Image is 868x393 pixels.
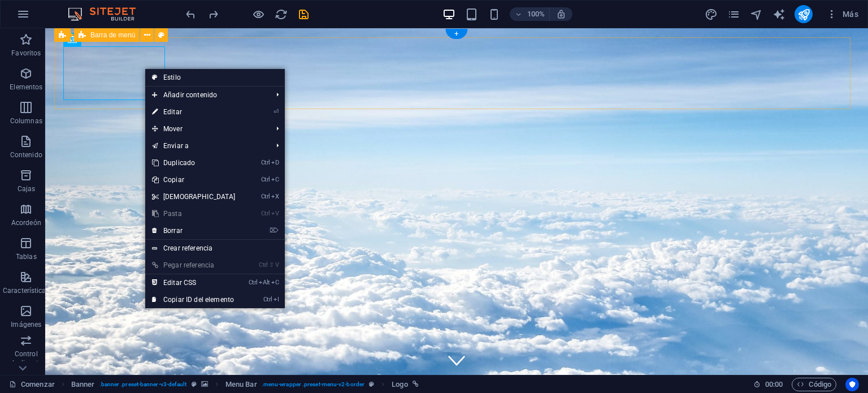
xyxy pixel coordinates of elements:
font: Imágenes [11,321,41,329]
button: Centrados en el usuario [845,378,859,391]
button: 100% [510,7,550,21]
i: Reload page [275,8,288,21]
font: Copiar [163,176,184,184]
nav: migaja de pan [71,378,419,391]
font: Crear referencia [163,244,212,252]
font: Ctrl [261,210,270,217]
i: Pages (Ctrl+Alt+S) [727,8,740,21]
font: Ctrl [249,279,258,286]
font: Copiar ID del elemento [163,296,234,304]
button: navegador [749,7,763,21]
font: Control deslizante [10,350,42,367]
i: Navegador [750,8,763,21]
button: rehacer [206,7,220,21]
font: Duplicado [163,159,195,167]
font: V [275,261,279,269]
i: This element is linked [413,381,419,387]
font: Pasta [163,210,182,218]
font: Estilo [163,74,181,81]
button: generador de texto [772,7,785,21]
i: Undo: Change logo type (Ctrl+Z) [184,8,197,21]
font: Barra de menú [90,31,135,39]
font: + [454,29,458,38]
font: ⌦ [270,227,279,234]
font: Editar [163,108,182,116]
a: CtrlCCopiar [145,171,242,188]
font: Editar CSS [163,279,196,287]
font: ⇧ [269,261,274,269]
span: . banner .preset-banner-v3-default [99,378,187,391]
button: Más [822,5,863,23]
font: Favoritos [11,49,41,57]
i: Redo: Move elements (Ctrl+Y, ⌘+Y) [207,8,220,21]
img: Logotipo del editor [65,7,150,21]
i: This element contains a background [201,381,208,387]
font: Contenido [10,151,42,159]
a: Ctrl⇧VPegar referencia [145,257,242,274]
a: ⏎Editar [145,103,242,120]
font: Elementos [10,83,42,91]
font: Acordeón [11,219,41,227]
font: Borrar [163,227,183,235]
font: Tablas [16,253,37,261]
font: 00:00 [765,380,783,388]
i: Guardar (Ctrl+S) [297,8,310,21]
font: Mover [163,125,183,133]
a: Crear referencia [145,240,285,257]
button: publicar [795,5,813,23]
font: Pegar referencia [163,261,214,269]
a: CtrlX[DEMOGRAPHIC_DATA] [145,188,242,205]
a: Enviar a [145,137,268,154]
font: Enviar a [163,142,189,150]
button: páginas [727,7,740,21]
font: Ctrl [261,193,270,200]
font: I [277,296,279,303]
button: deshacer [184,7,197,21]
a: CtrlDDuplicado [145,154,242,171]
font: [DEMOGRAPHIC_DATA] [163,193,236,201]
font: 100% [527,10,545,18]
font: ⏎ [274,108,279,115]
i: This element is a customizable preset [192,381,197,387]
span: . menu-wrapper .preset-menu-v2-border [262,378,364,391]
a: CtrlICopiar ID del elemento [145,291,242,308]
font: X [275,193,279,200]
button: Código [792,378,836,391]
button: recargar [274,7,288,21]
span: Click to select. Double-click to edit [71,378,95,391]
i: Diseño (Ctrl+Alt+Y) [705,8,718,21]
a: Haga clic para cancelar la selección. Haga doble clic para abrir Páginas. [9,378,55,391]
font: Ctrl [263,296,272,303]
a: CtrlVPasta [145,205,242,222]
i: This element is a customizable preset [369,381,374,387]
font: Ctrl [261,176,270,183]
a: CtrlAltCEditar CSS [145,274,242,291]
font: C [275,176,279,183]
font: Añadir contenido [163,91,217,99]
font: Cajas [18,185,36,193]
font: Más [843,10,858,19]
font: Características [3,287,50,295]
font: D [275,159,279,166]
span: Click to select. Double-click to edit [392,378,407,391]
font: Código [809,380,831,388]
span: Click to select. Double-click to edit [225,378,257,391]
font: V [275,210,279,217]
font: Ctrl [261,159,270,166]
font: C [275,279,279,286]
button: ahorrar [297,7,310,21]
font: Alt [263,279,270,286]
a: ⌦Borrar [145,222,242,239]
a: Estilo [145,69,285,86]
button: diseño [704,7,718,21]
i: Al cambiar el tamaño, se ajusta automáticamente el nivel de zoom para adaptarse al dispositivo el... [556,9,566,19]
font: Ctrl [259,261,268,269]
font: Comenzar [21,380,55,388]
font: Columnas [10,117,42,125]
